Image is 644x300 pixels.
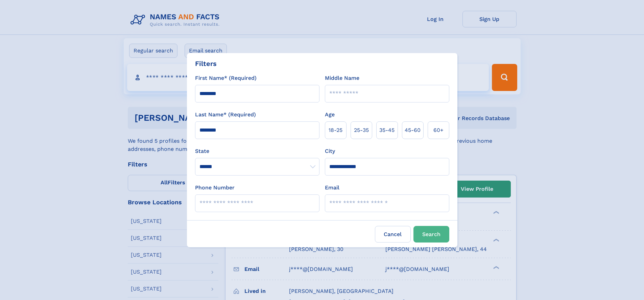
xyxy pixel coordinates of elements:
label: Middle Name [325,74,359,82]
span: 18‑25 [329,126,342,134]
label: Last Name* (Required) [195,111,256,119]
label: First Name* (Required) [195,74,257,82]
label: Cancel [375,226,411,243]
label: City [325,147,335,155]
span: 25‑35 [354,126,369,134]
label: Age [325,111,335,119]
label: State [195,147,319,155]
button: Search [413,226,449,243]
div: Filters [195,59,217,69]
label: Phone Number [195,184,235,192]
span: 35‑45 [379,126,395,134]
span: 45‑60 [405,126,421,134]
label: Email [325,184,339,192]
span: 60+ [433,126,444,134]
